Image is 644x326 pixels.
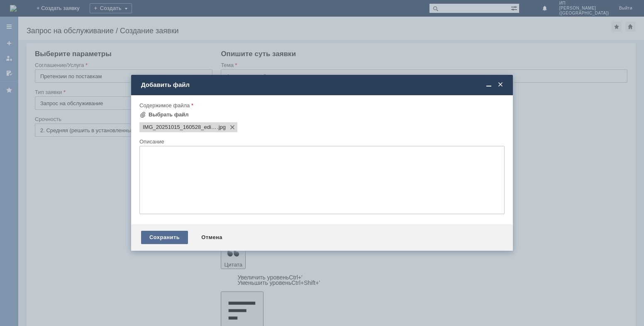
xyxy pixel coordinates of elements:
[143,124,217,131] span: IMG_20251015_160528_edit_119213852168740.jpg
[149,111,189,118] div: Выбрать файл
[141,81,505,89] div: Добавить файл
[485,81,493,89] span: Свернуть (Ctrl + M)
[3,3,41,10] span: Добрый день!
[496,81,505,89] span: Закрыть
[217,124,226,131] span: IMG_20251015_160528_edit_119213852168740.jpg
[139,139,503,144] div: Описание
[3,17,117,43] span: Прошу принять в работу Акт расхождений РЖ - 296 от [DATE] МБК Меркурий. Поступление ФЖРЖ-000296 о...
[139,103,503,108] div: Содержимое файла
